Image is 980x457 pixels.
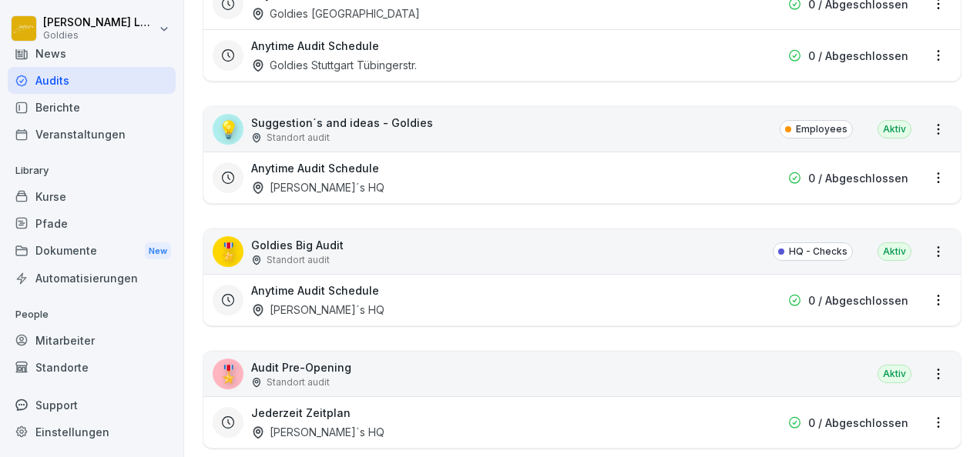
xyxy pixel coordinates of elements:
p: Standort audit [267,253,330,267]
h3: Anytime Audit Schedule [251,38,379,54]
p: People [8,302,176,327]
a: Pfade [8,210,176,237]
div: 🎖️ [213,359,243,389]
a: Einstellungen [8,419,176,445]
p: Suggestion´s and ideas - Goldies [251,115,433,131]
p: 0 / Abgeschlossen [808,292,908,309]
div: Goldies Stuttgart Tübingerstr. [251,57,417,73]
div: Aktiv [878,365,911,383]
h3: Anytime Audit Schedule [251,282,379,299]
p: Goldies Big Audit [251,237,344,253]
div: Goldies [GEOGRAPHIC_DATA] [251,5,420,22]
a: Automatisierungen [8,265,176,292]
p: Standort audit [267,375,330,389]
p: [PERSON_NAME] Loska [43,16,156,29]
a: News [8,40,176,67]
p: Standort audit [267,131,330,145]
div: Aktiv [878,120,911,138]
a: Audits [8,67,176,94]
div: [PERSON_NAME]´s HQ [251,424,384,440]
a: DokumenteNew [8,237,176,265]
p: Library [8,158,176,183]
div: Aktiv [878,242,911,261]
h3: Anytime Audit Schedule [251,160,379,176]
p: Goldies [43,30,156,41]
div: New [145,242,171,260]
h3: Jederzeit Zeitplan [251,405,351,421]
div: Support [8,392,176,419]
div: [PERSON_NAME]´s HQ [251,179,384,195]
a: Standorte [8,354,176,381]
a: Kurse [8,183,176,210]
div: 💡 [213,114,243,145]
div: Dokumente [8,237,176,265]
p: Audit Pre-Opening [251,359,351,375]
p: 0 / Abgeschlossen [808,48,908,64]
p: Employees [796,122,847,136]
p: HQ - Checks [789,245,847,259]
p: 0 / Abgeschlossen [808,415,908,431]
div: [PERSON_NAME]´s HQ [251,302,384,318]
a: Veranstaltungen [8,121,176,148]
a: Mitarbeiter [8,327,176,354]
a: Berichte [8,94,176,121]
p: 0 / Abgeschlossen [808,170,908,186]
div: 🎖️ [213,236,243,267]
